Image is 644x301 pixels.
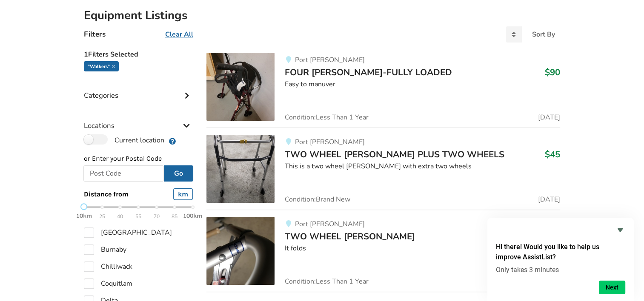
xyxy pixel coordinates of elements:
label: Burnaby [84,244,126,255]
span: 85 [172,212,177,221]
strong: 100km [183,212,202,219]
a: mobility-two wheel walker Port [PERSON_NAME]TWO WHEEL [PERSON_NAME]$35It foldsCondition:Less Than... [206,210,560,292]
label: Chilliwack [84,261,132,272]
label: Current location [84,134,164,145]
span: 55 [135,212,141,221]
label: [GEOGRAPHIC_DATA] [84,227,172,238]
input: Post Code [83,165,164,182]
img: mobility-four whell walker-fully loaded [206,53,275,121]
h4: Filters [84,29,106,39]
label: Coquitlam [84,278,132,289]
span: Distance from [84,190,129,198]
div: "walkers" [84,61,119,71]
span: FOUR [PERSON_NAME]-FULLY LOADED [285,66,452,78]
button: Next question [599,281,625,294]
h3: $90 [545,67,560,78]
div: Hi there! Would you like to help us improve AssistList? [496,225,625,294]
button: Hide survey [615,225,625,235]
div: It folds [285,244,560,253]
p: or Enter your Postal Code [84,154,193,164]
span: Port [PERSON_NAME] [295,55,364,65]
p: Only takes 3 minutes [496,266,625,274]
span: Condition: Less Than 1 Year [285,114,369,121]
img: mobility-two wheel walker [206,217,275,285]
h3: $45 [545,149,560,160]
div: Sort By [532,31,555,38]
strong: 10km [76,212,92,219]
span: [DATE] [538,114,560,121]
h2: Hi there! Would you like to help us improve AssistList? [496,242,625,262]
div: Locations [84,104,193,134]
span: Port [PERSON_NAME] [295,219,364,229]
span: Condition: Less Than 1 Year [285,278,369,285]
span: [DATE] [538,196,560,203]
div: km [173,188,193,200]
span: 40 [117,212,123,221]
img: mobility-two wheel walker plus two wheels [206,135,275,203]
a: mobility-two wheel walker plus two wheelsPort [PERSON_NAME]TWO WHEEL [PERSON_NAME] PLUS TWO WHEEL... [206,128,560,210]
div: Easy to manuver [285,80,560,89]
span: 70 [154,212,160,221]
span: 25 [99,212,105,221]
h5: 1 Filters Selected [84,46,193,61]
a: mobility-four whell walker-fully loadedPort [PERSON_NAME]FOUR [PERSON_NAME]-FULLY LOADED$90Easy t... [206,53,560,128]
button: Go [164,165,193,182]
h2: Equipment Listings [84,8,560,23]
div: This is a two wheel [PERSON_NAME] with extra two wheels [285,162,560,171]
u: Clear All [165,30,193,39]
span: Port [PERSON_NAME] [295,137,364,147]
span: TWO WHEEL [PERSON_NAME] [285,230,415,242]
span: Condition: Brand New [285,196,350,203]
div: Categories [84,74,193,104]
span: TWO WHEEL [PERSON_NAME] PLUS TWO WHEELS [285,148,504,160]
